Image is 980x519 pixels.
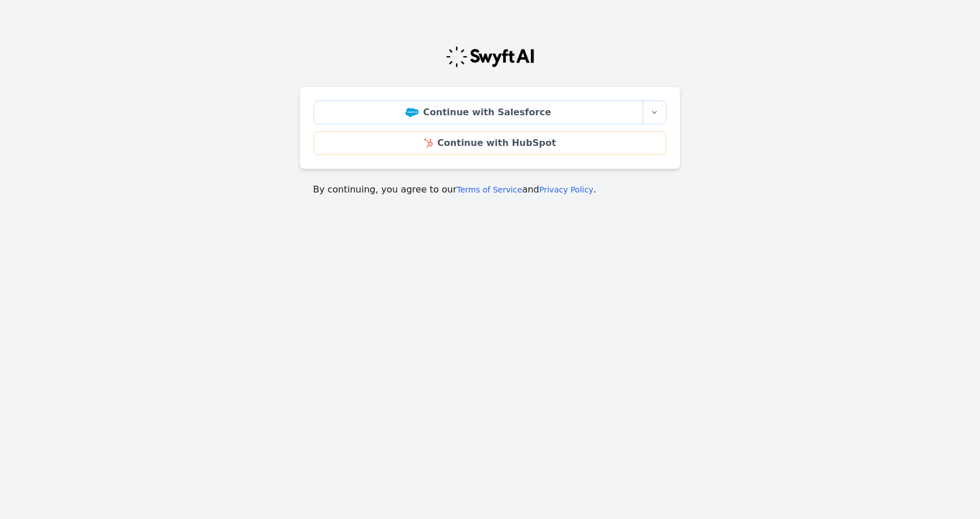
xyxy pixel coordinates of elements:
[314,131,666,155] a: Continue with HubSpot
[539,185,593,194] a: Privacy Policy
[424,139,433,148] img: HubSpot
[405,108,419,117] img: Salesforce
[457,185,522,194] a: Terms of Service
[445,45,535,68] img: Swyft Logo
[314,101,643,124] a: Continue with Salesforce
[313,183,667,196] p: By continuing, you agree to our and .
